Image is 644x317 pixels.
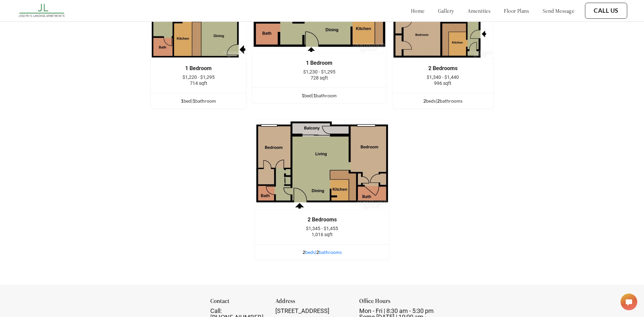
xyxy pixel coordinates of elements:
span: $1,340 - $1,440 [427,74,459,80]
a: amenities [468,7,491,14]
div: Office Hours [359,298,434,308]
a: Call Us [594,7,619,14]
span: 714 sqft [190,81,207,86]
a: gallery [438,7,454,14]
button: Call Us [585,3,627,19]
span: Call: [210,307,222,314]
img: josephs_landing_logo.png [17,2,67,20]
a: floor plans [504,7,529,14]
div: bed | bathroom [151,97,246,105]
span: 996 sqft [434,81,451,86]
div: 1 Bedroom [161,65,236,71]
span: 1 [193,98,195,104]
div: Address [275,298,350,308]
div: bed s | bathroom s [392,97,493,105]
span: 728 sqft [311,75,328,81]
span: 2 [423,98,426,104]
a: home [411,7,425,14]
span: $1,230 - $1,295 [303,69,335,74]
div: 1 Bedroom [262,60,376,66]
span: 2 [437,98,440,104]
img: example [255,120,389,210]
a: send message [543,7,574,14]
div: 2 Bedrooms [402,65,483,71]
div: [STREET_ADDRESS] [275,308,350,314]
span: 1 [181,98,183,104]
span: $1,220 - $1,295 [182,74,215,80]
span: 1 [313,93,316,98]
div: bed s | bathroom s [255,249,389,256]
span: 2 [316,249,319,255]
div: Contact [210,298,266,308]
span: $1,345 - $1,455 [306,226,338,231]
span: 2 [303,249,305,255]
div: bed | bathroom [252,92,386,99]
span: 1,016 sqft [312,232,333,237]
span: 1 [302,93,304,98]
div: 2 Bedrooms [265,217,379,223]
